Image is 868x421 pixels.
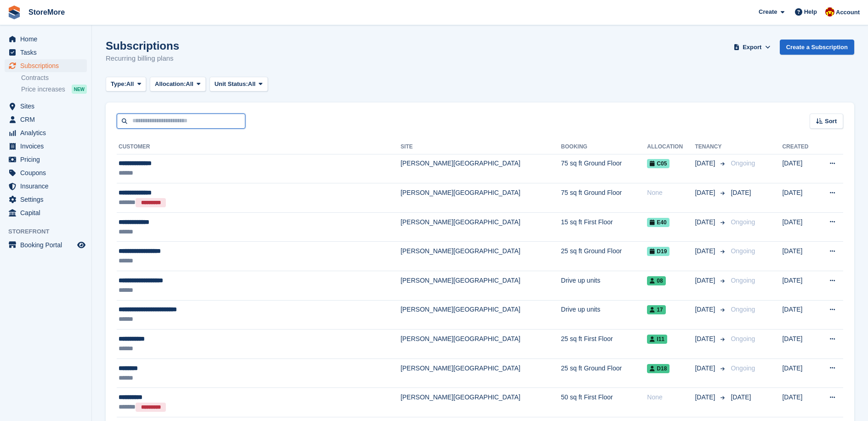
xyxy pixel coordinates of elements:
span: Tasks [20,46,75,59]
span: Pricing [20,153,75,166]
span: Ongoing [731,247,755,255]
td: [DATE] [782,242,817,271]
span: C05 [647,159,669,168]
td: [PERSON_NAME][GEOGRAPHIC_DATA] [401,271,561,301]
td: [DATE] [782,358,817,388]
td: Drive up units [561,271,647,301]
div: NEW [72,85,87,94]
span: [DATE] [695,246,717,256]
span: All [126,80,134,89]
span: Ongoing [731,159,755,167]
a: Contracts [21,74,87,82]
td: [PERSON_NAME][GEOGRAPHIC_DATA] [401,330,561,359]
span: Price increases [21,85,65,94]
span: D18 [647,364,669,373]
img: Store More Team [825,7,834,17]
button: Unit Status: All [210,77,268,92]
span: [DATE] [695,305,717,314]
span: Home [20,33,75,46]
td: 25 sq ft First Floor [561,330,647,359]
span: [DATE] [695,217,717,227]
a: Create a Subscription [780,40,854,55]
a: StoreMore [25,5,68,20]
span: [DATE] [695,188,717,198]
span: Ongoing [731,277,755,284]
td: [PERSON_NAME][GEOGRAPHIC_DATA] [401,183,561,213]
td: 50 sq ft First Floor [561,388,647,417]
td: [PERSON_NAME][GEOGRAPHIC_DATA] [401,388,561,417]
button: Export [732,40,772,55]
td: [PERSON_NAME][GEOGRAPHIC_DATA] [401,212,561,242]
th: Booking [561,140,647,154]
a: Price increases NEW [21,84,87,94]
span: [DATE] [731,393,751,401]
span: Settings [20,193,75,206]
th: Allocation [647,140,695,154]
span: Allocation: [155,80,186,89]
td: [DATE] [782,154,817,183]
span: Account [836,8,860,17]
td: [DATE] [782,300,817,330]
span: [DATE] [731,189,751,196]
td: [PERSON_NAME][GEOGRAPHIC_DATA] [401,300,561,330]
span: Subscriptions [20,59,75,72]
a: Preview store [76,239,87,250]
span: E40 [647,218,669,227]
span: Invoices [20,140,75,153]
span: Ongoing [731,335,755,342]
a: menu [5,239,87,251]
span: Booking Portal [20,239,75,251]
a: menu [5,206,87,219]
button: Allocation: All [150,77,206,92]
span: CRM [20,113,75,126]
span: [DATE] [695,276,717,285]
th: Tenancy [695,140,727,154]
span: I11 [647,335,667,344]
td: [PERSON_NAME][GEOGRAPHIC_DATA] [401,154,561,183]
td: [DATE] [782,271,817,301]
th: Customer [117,140,401,154]
h1: Subscriptions [106,40,179,52]
span: [DATE] [695,364,717,373]
span: Export [743,43,761,52]
td: [DATE] [782,388,817,417]
td: [DATE] [782,212,817,242]
a: menu [5,166,87,179]
span: Ongoing [731,218,755,226]
span: Coupons [20,166,75,179]
span: [DATE] [695,334,717,344]
span: Analytics [20,126,75,139]
span: D19 [647,247,669,256]
a: menu [5,59,87,72]
td: [PERSON_NAME][GEOGRAPHIC_DATA] [401,358,561,388]
a: menu [5,33,87,46]
td: [PERSON_NAME][GEOGRAPHIC_DATA] [401,242,561,271]
button: Type: All [106,77,146,92]
span: Sort [825,117,837,126]
a: menu [5,153,87,166]
div: None [647,393,695,402]
span: Capital [20,206,75,219]
span: All [186,80,193,89]
a: menu [5,140,87,153]
th: Site [401,140,561,154]
span: Create [759,7,777,17]
td: 25 sq ft Ground Floor [561,358,647,388]
a: menu [5,100,87,113]
span: Insurance [20,180,75,193]
span: Ongoing [731,306,755,313]
td: Drive up units [561,300,647,330]
div: None [647,188,695,198]
td: 75 sq ft Ground Floor [561,154,647,183]
td: 25 sq ft Ground Floor [561,242,647,271]
span: Sites [20,100,75,113]
a: menu [5,193,87,206]
span: [DATE] [695,393,717,402]
td: [DATE] [782,183,817,213]
td: [DATE] [782,330,817,359]
a: menu [5,126,87,139]
span: Storefront [8,227,91,236]
span: 17 [647,305,665,314]
span: All [248,80,256,89]
a: menu [5,180,87,193]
